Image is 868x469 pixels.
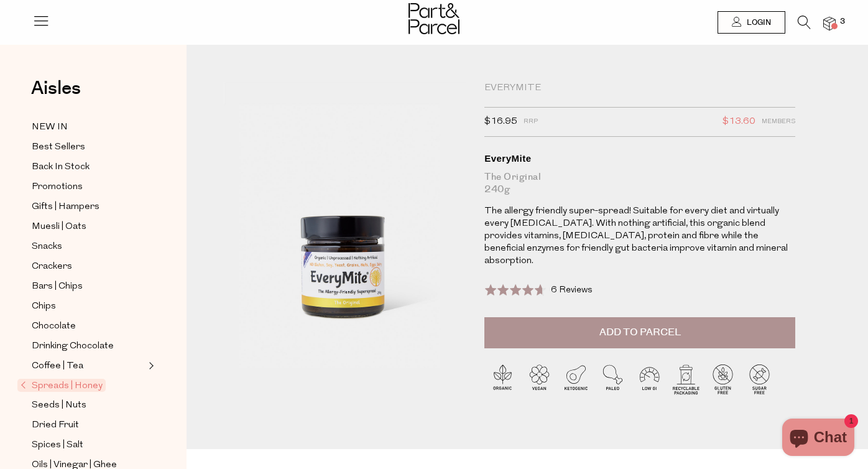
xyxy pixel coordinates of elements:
[668,361,704,397] img: P_P-ICONS-Live_Bec_V11_Recyclable_Packaging.svg
[32,319,76,334] span: Chocolate
[741,361,778,397] img: P_P-ICONS-Live_Bec_V11_Sugar_Free.svg
[32,398,86,413] span: Seeds | Nuts
[762,114,795,130] span: Members
[718,11,785,34] a: Login
[32,179,145,195] a: Promotions
[484,82,795,95] div: EveryMite
[21,378,145,393] a: Spreads | Honey
[32,180,83,195] span: Promotions
[484,205,795,267] p: The allergy friendly super-spread! Suitable for every diet and virtually every [MEDICAL_DATA]. Wi...
[32,160,90,175] span: Back In Stock
[558,361,594,397] img: P_P-ICONS-Live_Bec_V11_Ketogenic.svg
[31,79,81,110] a: Aisles
[224,82,466,368] img: EveryMite
[32,239,62,254] span: Snacks
[409,3,459,34] img: Part&Parcel
[32,120,68,135] span: NEW IN
[32,397,145,413] a: Seeds | Nuts
[32,140,85,155] span: Best Sellers
[484,361,521,397] img: P_P-ICONS-Live_Bec_V11_Organic.svg
[32,339,114,354] span: Drinking Chocolate
[32,437,145,453] a: Spices | Salt
[32,220,86,234] span: Muesli | Oats
[484,152,795,165] div: EveryMite
[778,419,858,459] inbox-online-store-chat: Shopify online store chat
[521,361,558,397] img: P_P-ICONS-Live_Bec_V11_Vegan.svg
[631,361,668,397] img: P_P-ICONS-Live_Bec_V11_Low_Gi.svg
[32,338,145,354] a: Drinking Chocolate
[32,239,145,254] a: Snacks
[32,279,83,294] span: Bars | Chips
[32,418,79,433] span: Dried Fruit
[32,200,99,215] span: Gifts | Hampers
[32,299,56,314] span: Chips
[551,286,593,295] span: 6 Reviews
[32,259,145,274] a: Crackers
[744,17,771,28] span: Login
[17,379,106,392] span: Spreads | Honey
[32,259,72,274] span: Crackers
[704,361,741,397] img: P_P-ICONS-Live_Bec_V11_Gluten_Free.svg
[484,114,517,130] span: $16.95
[823,17,836,30] a: 3
[32,438,83,453] span: Spices | Salt
[32,199,145,215] a: Gifts | Hampers
[31,75,81,102] span: Aisles
[32,299,145,314] a: Chips
[723,114,755,130] span: $13.60
[32,119,145,135] a: NEW IN
[32,139,145,155] a: Best Sellers
[524,114,538,130] span: RRP
[32,279,145,294] a: Bars | Chips
[599,325,681,340] span: Add to Parcel
[145,358,154,373] button: Expand/Collapse Coffee | Tea
[837,16,848,27] span: 3
[32,318,145,334] a: Chocolate
[32,359,83,374] span: Coffee | Tea
[32,358,145,374] a: Coffee | Tea
[32,219,145,234] a: Muesli | Oats
[484,171,795,196] div: The Original 240g
[484,317,795,348] button: Add to Parcel
[594,361,631,397] img: P_P-ICONS-Live_Bec_V11_Paleo.svg
[32,159,145,175] a: Back In Stock
[32,417,145,433] a: Dried Fruit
